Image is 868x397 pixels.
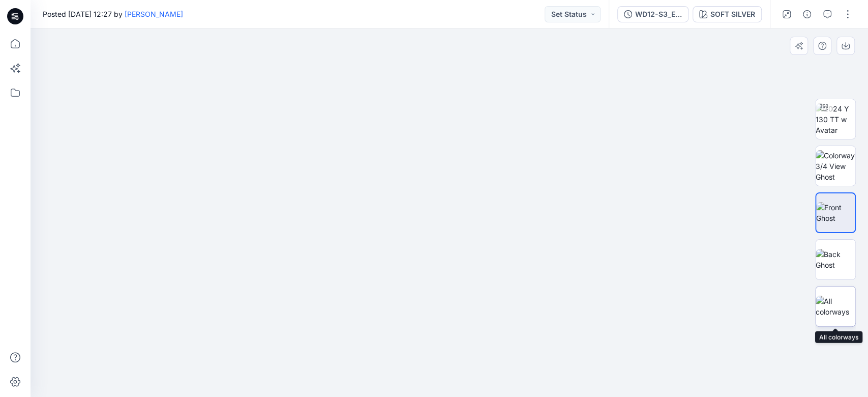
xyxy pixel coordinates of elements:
span: Posted [DATE] 12:27 by [43,9,183,19]
div: WD12-S3_EMBROIDERED PLEATED MIDI DRESS-([DATE]) [635,9,682,20]
img: 2024 Y 130 TT w Avatar [816,103,855,135]
button: SOFT SILVER [693,6,762,22]
img: Colorway 3/4 View Ghost [816,150,855,182]
button: WD12-S3_EMBROIDERED PLEATED MIDI DRESS-([DATE]) [617,6,689,22]
img: Back Ghost [816,249,855,270]
img: eyJhbGciOiJIUzI1NiIsImtpZCI6IjAiLCJzbHQiOiJzZXMiLCJ0eXAiOiJKV1QifQ.eyJkYXRhIjp7InR5cGUiOiJzdG9yYW... [355,20,544,397]
button: Details [799,6,815,22]
a: [PERSON_NAME] [125,10,183,18]
div: SOFT SILVER [710,9,755,20]
img: Front Ghost [816,202,855,223]
img: All colorways [816,296,855,317]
